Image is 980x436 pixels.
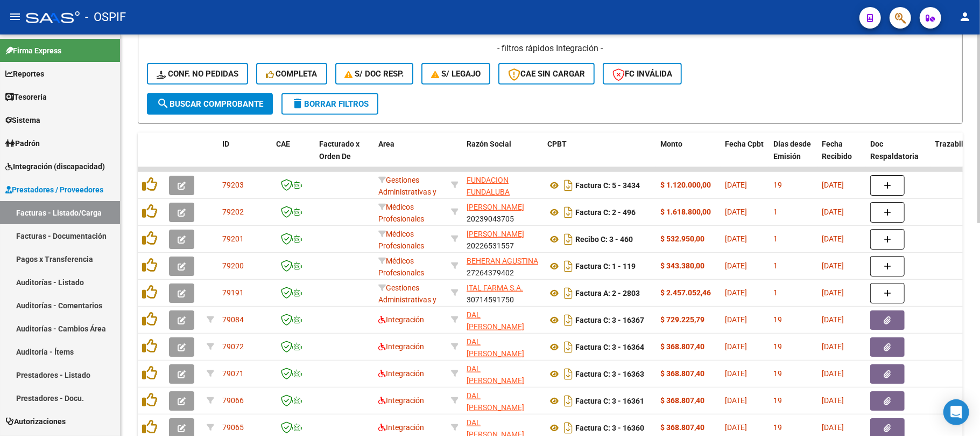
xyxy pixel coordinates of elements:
datatable-header-cell: Area [374,133,447,180]
i: Descargar documento [561,365,575,383]
span: Días desde Emisión [773,140,811,161]
mat-icon: delete [291,97,304,110]
button: S/ legajo [421,63,490,85]
strong: $ 368.807,40 [660,396,704,405]
strong: $ 532.950,00 [660,234,704,243]
span: FC Inválida [612,69,672,79]
span: Tesorería [5,91,47,103]
span: CAE SIN CARGAR [508,69,585,79]
mat-icon: person [958,10,971,23]
span: [DATE] [822,396,844,405]
span: Borrar Filtros [291,99,369,109]
span: 1 [773,234,778,243]
span: [DATE] [725,342,747,351]
i: Descargar documento [561,258,575,275]
strong: Factura C: 3 - 16361 [575,397,644,405]
strong: $ 368.807,40 [660,342,704,351]
span: [DATE] [822,288,844,297]
span: Prestadores / Proveedores [5,184,103,196]
datatable-header-cell: Días desde Emisión [769,133,817,180]
span: 19 [773,181,782,189]
div: 30708116811 [467,174,539,197]
span: 79065 [222,423,244,432]
span: Integración [378,342,424,351]
span: 1 [773,261,778,270]
h4: - filtros rápidos Integración - [147,43,954,54]
button: Conf. no pedidas [147,63,248,85]
button: Completa [256,63,327,85]
span: [DATE] [822,181,844,189]
i: Descargar documento [561,312,575,329]
span: [DATE] [725,396,747,405]
i: Descargar documento [561,338,575,356]
span: 19 [773,423,782,432]
strong: $ 2.457.052,46 [660,288,711,297]
strong: $ 1.120.000,00 [660,181,711,189]
datatable-header-cell: Monto [656,133,721,180]
span: Gestiones Administrativas y Otros [378,283,436,317]
span: S/ Doc Resp. [345,69,404,79]
span: - OSPIF [85,5,126,29]
span: Integración (discapacidad) [5,161,105,172]
mat-icon: search [157,97,170,110]
span: [DATE] [822,234,844,243]
span: Integración [378,369,424,378]
datatable-header-cell: CPBT [543,133,656,180]
strong: Factura C: 5 - 3434 [575,181,640,190]
span: Integración [378,423,424,432]
span: CAE [276,140,290,148]
span: [PERSON_NAME] [467,230,524,238]
button: FC Inválida [603,63,682,85]
span: Monto [660,140,682,148]
strong: $ 368.807,40 [660,423,704,432]
span: [DATE] [822,315,844,324]
span: Padrón [5,137,40,149]
datatable-header-cell: Fecha Cpbt [721,133,769,180]
strong: $ 729.225,79 [660,315,704,324]
span: DAL [PERSON_NAME] [467,364,524,385]
span: [DATE] [725,234,747,243]
i: Descargar documento [561,285,575,302]
span: Autorizaciones [5,416,66,427]
div: 20226531557 [467,228,539,251]
span: [DATE] [822,207,844,216]
span: [DATE] [822,342,844,351]
span: 19 [773,315,782,324]
i: Descargar documento [561,392,575,410]
span: [DATE] [822,423,844,432]
strong: Factura C: 3 - 16367 [575,316,644,324]
span: Médicos Profesionales [378,257,424,278]
span: Completa [266,69,318,79]
span: [DATE] [725,315,747,324]
span: Firma Express [5,45,61,57]
button: CAE SIN CARGAR [498,63,595,85]
datatable-header-cell: Facturado x Orden De [315,133,374,180]
div: 27264379402 [467,255,539,278]
span: 79201 [222,234,244,243]
span: 19 [773,396,782,405]
span: [DATE] [725,288,747,297]
span: Fecha Recibido [822,140,852,161]
span: ITAL FARMA S.A. [467,283,523,292]
span: 19 [773,342,782,351]
span: 79084 [222,315,244,324]
span: DAL [PERSON_NAME] [467,391,524,412]
span: [DATE] [725,181,747,189]
strong: $ 1.618.800,00 [660,207,711,216]
button: Buscar Comprobante [147,93,273,115]
span: [DATE] [725,207,747,216]
strong: $ 343.380,00 [660,261,704,270]
strong: Factura C: 3 - 16364 [575,343,644,351]
span: Trazabilidad [935,140,978,148]
datatable-header-cell: Doc Respaldatoria [866,133,930,180]
span: S/ legajo [431,69,481,79]
span: 19 [773,369,782,378]
span: Integración [378,315,424,324]
span: 79191 [222,288,244,297]
span: [DATE] [822,369,844,378]
span: Médicos Profesionales [378,230,424,251]
span: 1 [773,288,778,297]
span: Conf. no pedidas [157,69,238,79]
span: 79202 [222,207,244,216]
span: CPBT [547,140,567,148]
